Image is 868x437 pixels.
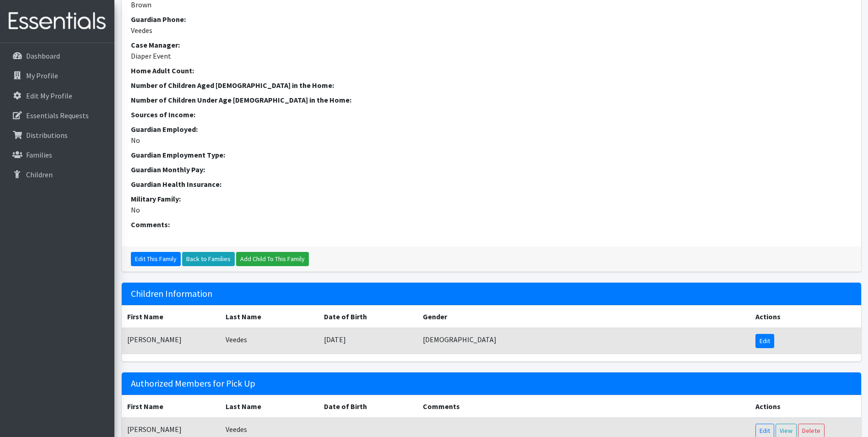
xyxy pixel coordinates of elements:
th: Actions [750,395,861,418]
a: Essentials Requests [4,106,111,125]
dt: Case Manager: [131,39,852,50]
td: [DEMOGRAPHIC_DATA] [417,328,750,354]
dt: Guardian Health Insurance: [131,179,852,190]
dd: No [131,135,852,146]
a: Distributions [4,126,111,144]
dt: Number of Children Aged [DEMOGRAPHIC_DATA] in the Home: [131,80,852,91]
img: HumanEssentials [4,6,111,37]
dd: No [131,204,852,215]
a: Back to Families [182,252,235,266]
th: First Name [122,305,220,328]
th: Date of Birth [318,395,417,418]
dt: Military Family: [131,193,852,204]
th: Date of Birth [318,305,417,328]
p: Children [26,170,53,179]
dt: Home Adult Count: [131,65,852,76]
th: Comments [417,395,750,418]
dt: Guardian Monthly Pay: [131,164,852,175]
dt: Number of Children Under Age [DEMOGRAPHIC_DATA] in the Home: [131,94,852,105]
dd: Diaper Event [131,50,852,61]
th: First Name [122,395,220,418]
a: Dashboard [4,47,111,65]
a: Children [4,165,111,184]
a: Edit This Family [131,252,181,266]
th: Last Name [220,395,318,418]
dd: Veedes [131,25,852,36]
p: My Profile [26,71,58,80]
p: Essentials Requests [26,111,89,120]
h5: Authorized Members for Pick Up [122,372,861,395]
dt: Sources of Income: [131,109,852,120]
dt: Guardian Employment Type: [131,149,852,160]
td: [DATE] [318,328,417,354]
p: Families [26,150,52,159]
th: Last Name [220,305,318,328]
h5: Children Information [122,283,861,305]
a: Edit [755,334,774,348]
dt: Comments: [131,219,852,230]
p: Distributions [26,131,68,140]
p: Dashboard [26,51,60,60]
a: My Profile [4,66,111,85]
th: Actions [750,305,861,328]
a: Add Child To This Family [236,252,309,266]
th: Gender [417,305,750,328]
td: [PERSON_NAME] [122,328,220,354]
dt: Guardian Phone: [131,14,852,25]
dt: Guardian Employed: [131,124,852,135]
p: Edit My Profile [26,91,72,100]
td: Veedes [220,328,318,354]
a: Edit My Profile [4,87,111,105]
a: Families [4,146,111,164]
